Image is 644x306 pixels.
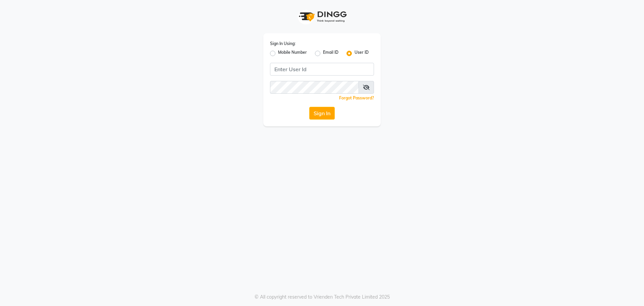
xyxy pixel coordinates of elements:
label: Sign In Using: [270,41,296,47]
a: Forgot Password? [339,95,374,100]
input: Username [270,63,374,76]
input: Username [270,81,359,94]
label: User ID [355,49,369,57]
label: Mobile Number [278,49,307,57]
button: Sign In [309,107,335,120]
img: logo1.svg [295,7,349,27]
label: Email ID [323,49,338,57]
